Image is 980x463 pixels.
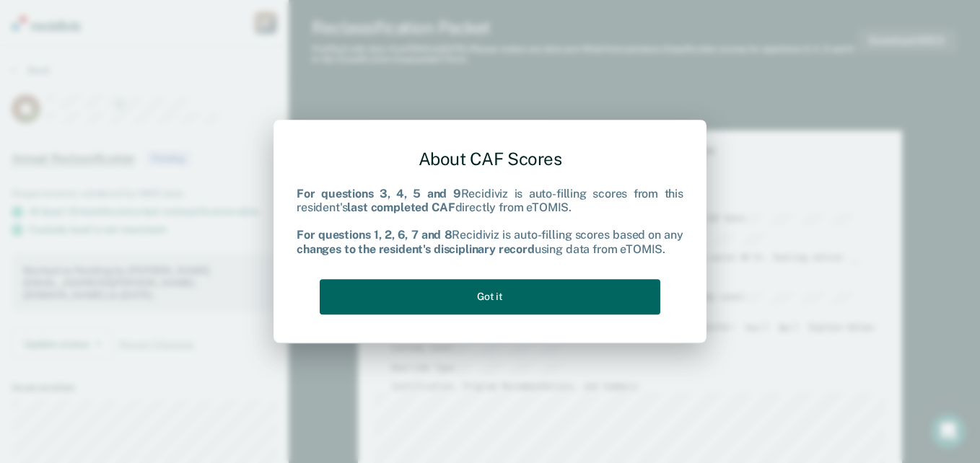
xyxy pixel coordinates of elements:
b: For questions 3, 4, 5 and 9 [297,187,461,200]
button: Got it [320,279,660,314]
b: changes to the resident's disciplinary record [297,242,535,256]
b: last completed CAF [347,200,455,214]
b: For questions 1, 2, 6, 7 and 8 [297,229,452,242]
div: About CAF Scores [297,137,683,181]
div: Recidiviz is auto-filling scores from this resident's directly from eTOMIS. Recidiviz is auto-fil... [297,187,683,256]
